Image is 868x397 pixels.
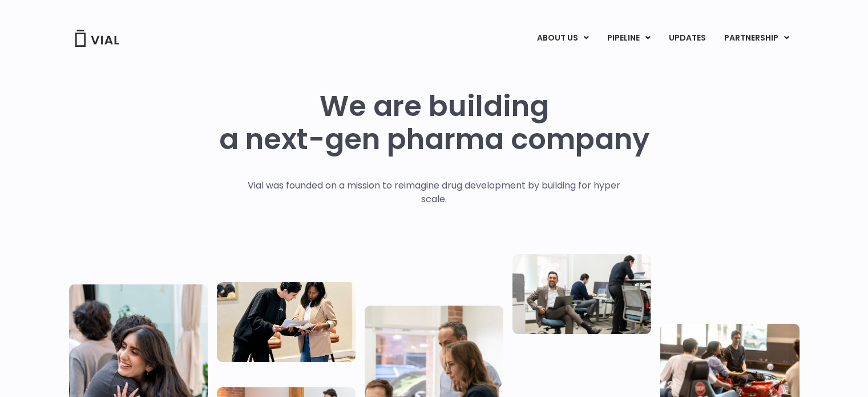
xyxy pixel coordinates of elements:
p: Vial was founded on a mission to reimagine drug development by building for hyper scale. [236,179,632,206]
img: Three people working in an office [512,254,651,334]
img: Two people looking at a paper talking. [217,282,356,362]
h1: We are building a next-gen pharma company [219,90,649,156]
a: UPDATES [660,29,714,48]
img: Vial Logo [74,30,120,47]
a: PARTNERSHIPMenu Toggle [715,29,798,48]
a: ABOUT USMenu Toggle [528,29,597,48]
a: PIPELINEMenu Toggle [598,29,659,48]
